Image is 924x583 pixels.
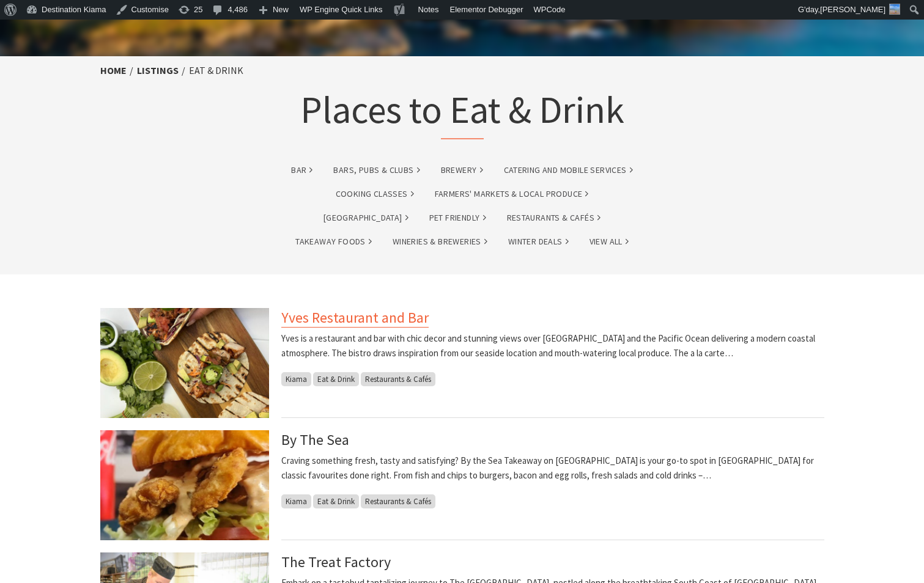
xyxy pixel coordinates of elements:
[590,235,629,249] a: View All
[281,372,311,386] span: Kiama
[137,64,179,77] a: listings
[281,430,349,449] a: By The Sea
[429,211,486,225] a: Pet Friendly
[100,308,269,418] img: Yves - Tacos
[889,4,900,15] img: 3-150x150.jpg
[393,235,487,249] a: Wineries & Breweries
[333,163,419,177] a: Bars, Pubs & Clubs
[313,494,359,508] span: Eat & Drink
[504,163,633,177] a: Catering and Mobile Services
[361,372,435,386] span: Restaurants & Cafés
[281,308,429,328] a: Yves Restaurant and Bar
[508,235,569,249] a: Winter Deals
[507,211,601,225] a: Restaurants & Cafés
[281,494,311,508] span: Kiama
[291,163,312,177] a: bar
[281,453,824,483] p: Craving something fresh, tasty and satisfying? By the Sea Takeaway on [GEOGRAPHIC_DATA] is your g...
[336,187,414,201] a: Cooking Classes
[100,64,127,77] a: Home
[300,85,624,139] h1: Places to Eat & Drink
[361,494,435,508] span: Restaurants & Cafés
[435,187,589,201] a: Farmers' Markets & Local Produce
[820,5,885,14] span: [PERSON_NAME]
[189,63,243,79] li: Eat & Drink
[295,235,372,249] a: Takeaway Foods
[441,163,483,177] a: brewery
[281,552,391,571] a: The Treat Factory
[313,372,359,386] span: Eat & Drink
[323,211,408,225] a: [GEOGRAPHIC_DATA]
[281,331,824,361] p: Yves is a restaurant and bar with chic decor and stunning views over [GEOGRAPHIC_DATA] and the Pa...
[100,430,269,540] img: Image 2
